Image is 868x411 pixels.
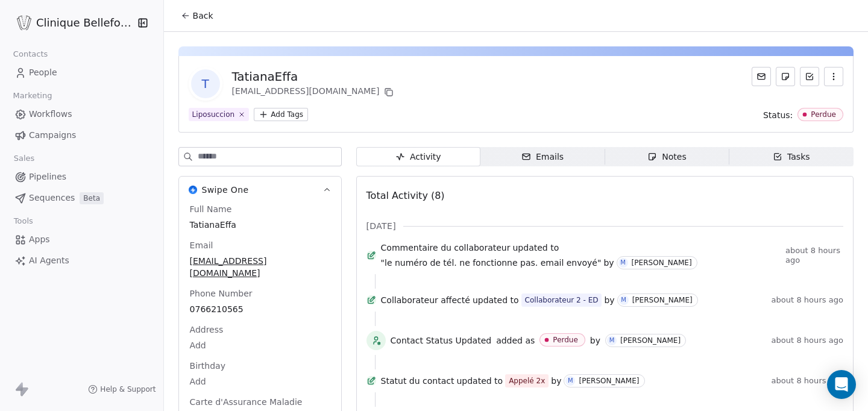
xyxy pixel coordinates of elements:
span: updated to [456,375,503,387]
a: AI Agents [10,251,154,271]
span: Phone Number [187,287,255,300]
span: by [603,257,614,269]
span: T [191,69,220,98]
span: "le numéro de tél. ne fonctionne pas. email envoyé" [381,257,602,269]
span: Pipelines [29,171,66,183]
div: M [621,295,626,305]
span: about 8 hours ago [785,246,843,265]
span: by [590,334,600,347]
span: Swipe One [202,184,249,196]
span: Status: [763,109,793,121]
div: Perdue [811,110,836,119]
div: [EMAIL_ADDRESS][DOMAIN_NAME] [232,85,397,99]
span: about 8 hours ago [772,295,843,305]
div: [PERSON_NAME] [579,377,639,385]
div: M [609,336,615,345]
button: Clinique Bellefontaine [14,13,129,33]
span: Tools [8,212,38,230]
a: Campaigns [10,125,154,145]
div: Perdue [553,336,578,344]
span: Birthday [187,360,228,372]
span: Back [193,10,213,22]
div: [PERSON_NAME] [620,336,681,345]
span: about 8 hours ago [772,376,843,386]
span: Statut du contact [381,375,454,387]
a: People [10,63,154,83]
span: Address [187,324,226,336]
span: Carte d'Assurance Maladie [187,396,305,408]
div: Collaborateur 2 - ED [525,294,599,306]
span: Apps [29,233,50,246]
span: Sequences [29,192,75,204]
button: Back [174,5,221,27]
div: Tasks [773,151,810,163]
div: TatianaEffa [232,68,397,85]
a: Help & Support [88,384,156,394]
span: Email [187,239,216,251]
span: Campaigns [29,129,76,142]
span: AI Agents [29,254,69,267]
span: by [604,294,614,306]
a: Workflows [10,104,154,124]
div: Notes [647,151,686,163]
div: M [620,258,626,268]
span: added as [496,334,535,347]
span: Contact Status Updated [391,334,492,347]
a: SequencesBeta [10,188,154,208]
span: People [29,66,57,79]
span: Total Activity (8) [366,190,445,201]
button: Swipe OneSwipe One [179,177,341,203]
span: TatianaEffa [190,219,330,231]
span: 0766210565 [190,303,330,315]
div: [PERSON_NAME] [632,259,692,267]
img: Logo_Bellefontaine_Black.png [17,16,31,30]
span: [DATE] [366,220,396,232]
span: Commentaire du collaborateur [381,242,511,254]
button: Add Tags [254,108,308,121]
div: [PERSON_NAME] [632,296,693,304]
span: Add [190,375,330,387]
span: Full Name [187,203,234,215]
span: by [551,375,561,387]
span: Sales [8,149,40,168]
div: Open Intercom Messenger [827,370,856,399]
span: about 8 hours ago [772,336,843,345]
span: updated to [512,242,559,254]
span: Clinique Bellefontaine [36,15,134,31]
div: Emails [521,151,564,163]
div: Liposuccion [192,109,235,120]
div: Appelé 2x [509,375,545,387]
a: Pipelines [10,167,154,187]
span: Beta [80,192,104,204]
span: [EMAIL_ADDRESS][DOMAIN_NAME] [190,255,330,279]
div: M [568,376,573,386]
span: Marketing [8,87,57,105]
img: Swipe One [189,186,197,194]
span: Help & Support [100,384,156,394]
span: Add [190,339,330,351]
span: updated to [473,294,519,306]
span: Contacts [8,45,53,63]
span: Workflows [29,108,72,121]
span: Collaborateur affecté [381,294,470,306]
a: Apps [10,230,154,249]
